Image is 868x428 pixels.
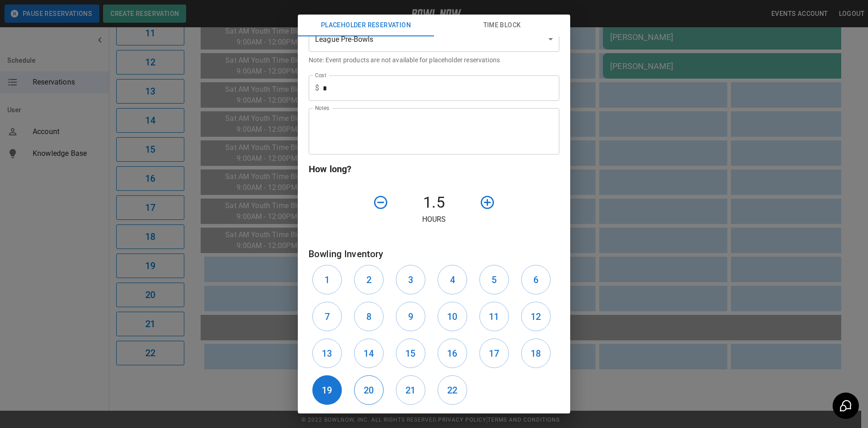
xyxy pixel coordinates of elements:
[405,383,415,398] h6: 21
[450,273,455,287] h6: 4
[438,302,467,331] button: 10
[366,273,371,287] h6: 2
[354,338,384,368] button: 14
[489,346,499,361] h6: 17
[438,265,467,294] button: 4
[447,309,457,324] h6: 10
[521,338,551,368] button: 18
[479,265,509,294] button: 5
[492,273,497,287] h6: 5
[309,26,559,52] div: League Pre-Bowls
[408,273,413,287] h6: 3
[447,383,457,398] h6: 22
[309,214,559,225] p: Hours
[489,309,499,324] h6: 11
[309,55,559,65] p: Note: Event products are not available for placeholder reservations
[325,309,330,324] h6: 7
[312,375,342,405] button: 19
[438,375,467,405] button: 22
[315,83,319,94] p: $
[364,383,374,398] h6: 20
[396,338,425,368] button: 15
[312,265,342,294] button: 1
[434,15,570,36] button: Time Block
[309,162,559,176] h6: How long?
[479,338,509,368] button: 17
[322,383,332,398] h6: 19
[298,15,434,36] button: Placeholder Reservation
[396,302,425,331] button: 9
[309,247,559,261] h6: Bowling Inventory
[364,346,374,361] h6: 14
[396,375,425,405] button: 21
[405,346,415,361] h6: 15
[322,346,332,361] h6: 13
[531,346,541,361] h6: 18
[312,338,342,368] button: 13
[396,265,425,294] button: 3
[354,302,384,331] button: 8
[354,265,384,294] button: 2
[366,309,371,324] h6: 8
[354,375,384,405] button: 20
[521,265,551,294] button: 6
[447,346,457,361] h6: 16
[408,309,413,324] h6: 9
[533,273,538,287] h6: 6
[438,338,467,368] button: 16
[312,302,342,331] button: 7
[521,302,551,331] button: 12
[531,309,541,324] h6: 12
[392,193,476,212] h4: 1.5
[325,273,330,287] h6: 1
[479,302,509,331] button: 11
